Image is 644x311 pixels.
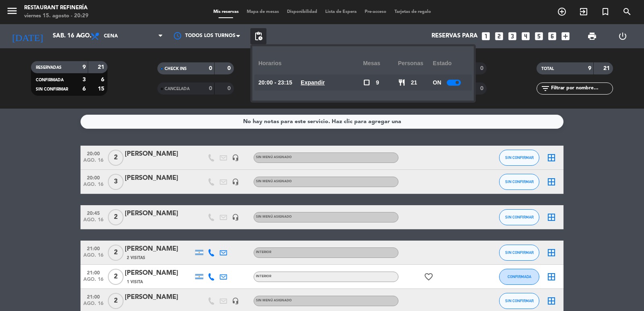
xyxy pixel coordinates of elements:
[83,173,103,182] span: 20:00
[618,31,627,41] i: power_settings_new
[505,299,534,303] span: SIN CONFIRMAR
[127,279,143,285] span: 1 Visita
[36,78,64,82] span: CONFIRMADA
[424,272,433,282] i: favorite_border
[83,243,103,253] span: 21:00
[505,250,534,255] span: SIN CONFIRMAR
[398,52,433,74] div: personas
[431,33,478,40] span: Reservas para
[256,215,292,218] span: Sin menú asignado
[83,253,103,262] span: ago. 16
[520,31,531,41] i: looks_4
[104,33,118,39] span: Cena
[363,52,398,74] div: Mesas
[209,10,243,14] span: Mis reservas
[499,269,539,285] button: CONFIRMADA
[256,299,292,302] span: Sin menú asignado
[481,31,491,41] i: looks_one
[108,269,124,285] span: 2
[243,117,401,126] div: No hay notas para este servicio. Haz clic para agregar una
[83,301,103,310] span: ago. 16
[209,86,212,91] strong: 0
[83,292,103,301] span: 21:00
[256,156,292,159] span: Sin menú asignado
[534,31,544,41] i: looks_5
[376,78,379,87] span: 9
[321,10,361,14] span: Lista de Espera
[505,215,534,219] span: SIN CONFIRMAR
[588,66,591,71] strong: 9
[499,245,539,261] button: SIN CONFIRMAR
[83,268,103,277] span: 21:00
[232,297,239,305] i: headset_mic
[36,66,62,70] span: RESERVADAS
[108,150,124,166] span: 2
[547,177,556,187] i: border_all
[6,5,18,17] i: menu
[108,293,124,309] span: 2
[83,148,103,158] span: 20:00
[607,24,638,48] div: LOG OUT
[83,64,86,70] strong: 9
[98,86,106,92] strong: 15
[560,31,571,41] i: add_box
[227,66,232,71] strong: 0
[232,214,239,221] i: headset_mic
[232,178,239,185] i: headset_mic
[227,86,232,91] strong: 0
[125,149,193,159] div: [PERSON_NAME]
[411,78,417,87] span: 21
[499,293,539,309] button: SIN CONFIRMAR
[601,7,610,16] i: turned_in_not
[6,27,49,45] i: [DATE]
[499,209,539,225] button: SIN CONFIRMAR
[507,31,518,41] i: looks_3
[547,296,556,306] i: border_all
[258,52,363,74] div: Horarios
[165,87,190,91] span: CANCELADA
[83,277,103,286] span: ago. 16
[101,77,106,82] strong: 6
[361,10,390,14] span: Pre-acceso
[494,31,504,41] i: looks_two
[24,4,89,12] div: Restaurant Refinería
[24,12,89,20] div: viernes 15. agosto - 20:29
[108,245,124,261] span: 2
[165,67,187,71] span: CHECK INS
[547,31,557,41] i: looks_6
[505,155,534,160] span: SIN CONFIRMAR
[6,5,18,20] button: menu
[622,7,632,16] i: search
[258,78,292,87] span: 20:00 - 23:15
[232,154,239,161] i: headset_mic
[557,7,567,16] i: add_circle_outline
[108,174,124,190] span: 3
[125,173,193,183] div: [PERSON_NAME]
[480,86,485,91] strong: 0
[83,77,86,82] strong: 3
[256,251,271,254] span: INTERIOR
[256,180,292,183] span: Sin menú asignado
[541,84,550,93] i: filter_list
[579,7,588,16] i: exit_to_app
[541,67,554,71] span: TOTAL
[603,66,611,71] strong: 21
[83,208,103,217] span: 20:45
[505,179,534,184] span: SIN CONFIRMAR
[98,64,106,70] strong: 21
[433,52,468,74] div: Estado
[75,31,85,41] i: arrow_drop_down
[125,268,193,278] div: [PERSON_NAME]
[508,274,531,279] span: CONFIRMADA
[550,84,613,93] input: Filtrar por nombre...
[83,182,103,191] span: ago. 16
[499,174,539,190] button: SIN CONFIRMAR
[209,66,212,71] strong: 0
[499,150,539,166] button: SIN CONFIRMAR
[83,217,103,227] span: ago. 16
[480,66,485,71] strong: 0
[125,292,193,303] div: [PERSON_NAME]
[547,272,556,282] i: border_all
[390,10,435,14] span: Tarjetas de regalo
[125,244,193,254] div: [PERSON_NAME]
